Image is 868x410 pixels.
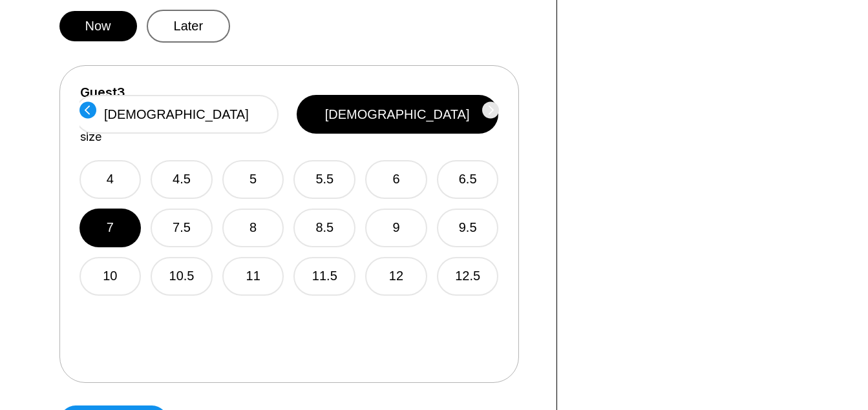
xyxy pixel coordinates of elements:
button: 7 [79,209,142,247]
button: 10.5 [151,257,213,296]
button: 9.5 [437,209,499,247]
button: 4 [79,160,142,199]
button: 9 [365,209,427,247]
button: 12 [365,257,427,296]
button: 8.5 [293,209,355,247]
button: 11 [222,257,284,296]
button: 6.5 [437,160,499,199]
button: 11.5 [293,257,355,296]
button: 5.5 [293,160,355,199]
label: Guest 3 [80,85,125,99]
button: 4.5 [151,160,213,199]
button: 12.5 [437,257,499,296]
button: 8 [222,209,284,247]
button: Now [59,11,137,41]
button: 5 [222,160,284,199]
button: Later [147,10,231,43]
button: [DEMOGRAPHIC_DATA] [297,95,498,134]
button: 7.5 [151,209,213,247]
button: 10 [79,257,142,296]
button: [DEMOGRAPHIC_DATA] [74,95,279,134]
button: 6 [365,160,427,199]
